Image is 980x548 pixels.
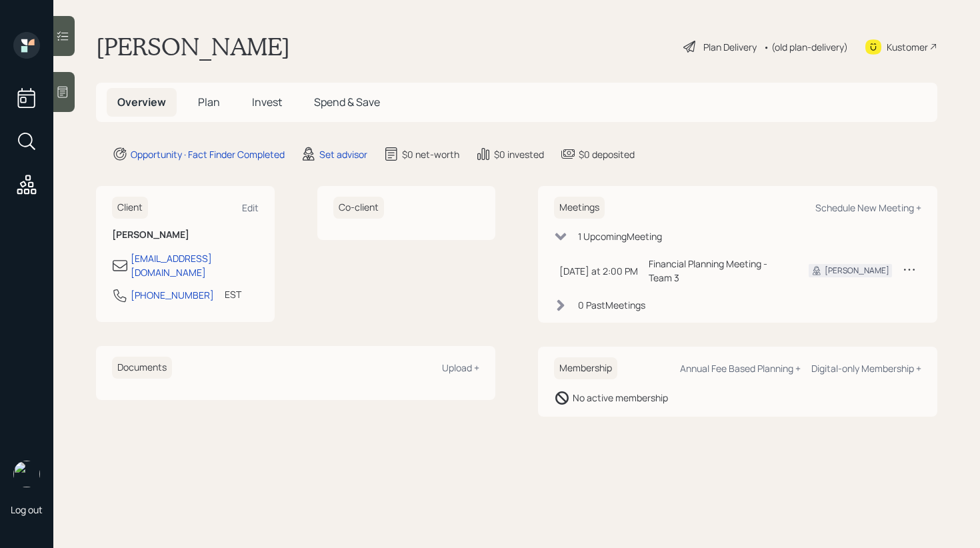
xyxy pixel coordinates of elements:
[887,40,928,54] div: Kustomer
[117,95,166,109] span: Overview
[573,391,668,405] div: No active membership
[494,147,544,161] div: $0 invested
[579,147,635,161] div: $0 deposited
[314,95,380,109] span: Spend & Save
[649,257,787,285] div: Financial Planning Meeting - Team 3
[112,229,259,241] h6: [PERSON_NAME]
[131,251,259,279] div: [EMAIL_ADDRESS][DOMAIN_NAME]
[11,503,43,516] div: Log out
[578,298,645,312] div: 0 Past Meeting s
[554,197,605,219] h6: Meetings
[112,357,172,379] h6: Documents
[131,288,214,302] div: [PHONE_NUMBER]
[198,95,220,109] span: Plan
[131,147,285,161] div: Opportunity · Fact Finder Completed
[319,147,367,161] div: Set advisor
[703,40,757,54] div: Plan Delivery
[825,265,889,277] div: [PERSON_NAME]
[252,95,282,109] span: Invest
[242,201,259,214] div: Edit
[554,357,617,379] h6: Membership
[763,40,848,54] div: • (old plan-delivery)
[13,461,40,487] img: retirable_logo.png
[442,361,479,374] div: Upload +
[559,264,638,278] div: [DATE] at 2:00 PM
[578,229,662,243] div: 1 Upcoming Meeting
[96,32,290,61] h1: [PERSON_NAME]
[333,197,384,219] h6: Co-client
[811,362,921,375] div: Digital-only Membership +
[112,197,148,219] h6: Client
[402,147,459,161] div: $0 net-worth
[680,362,801,375] div: Annual Fee Based Planning +
[815,201,921,214] div: Schedule New Meeting +
[225,287,241,301] div: EST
